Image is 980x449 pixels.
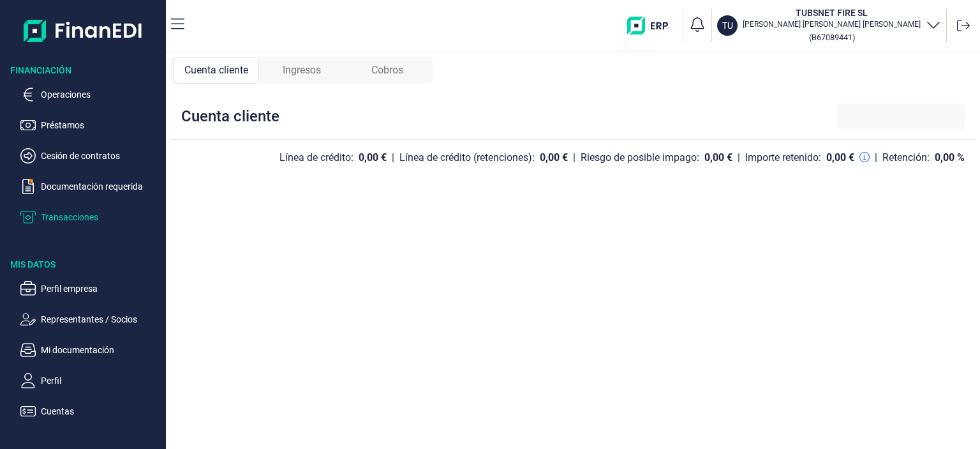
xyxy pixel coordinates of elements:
[174,57,259,84] div: Cuenta cliente
[581,151,699,164] div: Riesgo de posible impago:
[259,57,345,84] div: Ingresos
[184,63,248,78] span: Cuenta cliente
[20,404,161,419] button: Cuentas
[41,373,161,388] p: Perfil
[283,63,321,78] span: Ingresos
[882,151,930,164] div: Retención:
[371,63,403,78] span: Cobros
[41,87,161,102] p: Operaciones
[20,373,161,388] button: Perfil
[41,312,161,327] p: Representantes / Socios
[399,151,535,164] div: Línea de crédito (retenciones):
[181,106,279,126] div: Cuenta cliente
[20,342,161,358] button: Mi documentación
[738,150,740,165] div: |
[935,151,965,164] div: 0,00 %
[20,281,161,296] button: Perfil empresa
[41,179,161,194] p: Documentación requerida
[41,404,161,419] p: Cuentas
[20,179,161,194] button: Documentación requerida
[20,87,161,102] button: Operaciones
[573,150,575,165] div: |
[540,151,568,164] div: 0,00 €
[704,151,732,164] div: 0,00 €
[875,150,877,165] div: |
[745,151,821,164] div: Importe retenido:
[809,33,855,42] small: Copiar cif
[826,151,854,164] div: 0,00 €
[20,209,161,225] button: Transacciones
[743,19,921,29] p: [PERSON_NAME] [PERSON_NAME] [PERSON_NAME]
[392,150,394,165] div: |
[20,118,161,133] button: Préstamos
[41,209,161,225] p: Transacciones
[41,342,161,358] p: Mi documentación
[41,281,161,296] p: Perfil empresa
[279,151,353,164] div: Línea de crédito:
[359,151,387,164] div: 0,00 €
[41,148,161,164] p: Cesión de contratos
[345,57,430,84] div: Cobros
[24,10,143,51] img: Logo de aplicación
[717,6,941,45] button: TUTUBSNET FIRE SL[PERSON_NAME] [PERSON_NAME] [PERSON_NAME](B67089441)
[20,312,161,327] button: Representantes / Socios
[627,17,678,34] img: erp
[41,118,161,133] p: Préstamos
[743,6,921,19] h3: TUBSNET FIRE SL
[722,19,733,32] p: TU
[20,148,161,164] button: Cesión de contratos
